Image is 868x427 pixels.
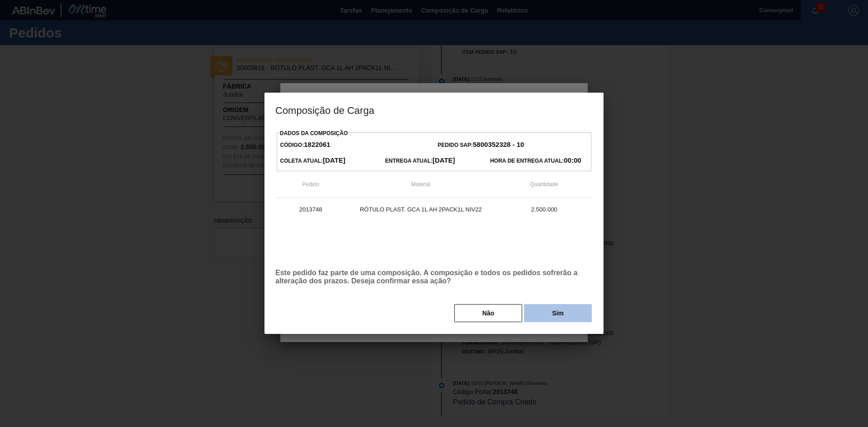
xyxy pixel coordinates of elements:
[454,304,522,322] button: Não
[280,142,304,148] font: Código:
[275,105,374,116] font: Composição de Carga
[531,206,557,213] font: 2.500.000
[360,206,482,213] font: RÓTULO PLAST. GCA 1L AH 2PACK1L NIV22
[275,269,577,285] font: Este pedido faz parte de uma composição. A composição e todos os pedidos sofrerão a alteração dos...
[530,181,558,188] font: Quantidade
[524,304,592,322] button: Sim
[299,206,322,213] font: 2013748
[302,181,319,188] font: Pedido
[433,156,455,164] font: [DATE]
[490,158,564,164] font: Hora de Entrega Atual:
[438,142,473,148] font: Pedido SAP:
[564,156,581,164] font: 00:00
[385,158,433,164] font: Entrega atual:
[552,310,564,317] font: Sim
[411,181,431,188] font: Material
[280,130,348,136] font: Dados da Composição
[323,156,345,164] font: [DATE]
[304,141,330,148] font: 1822061
[482,310,494,317] font: Não
[280,158,323,164] font: Coleta Atual:
[473,141,524,148] font: 5800352328 - 10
